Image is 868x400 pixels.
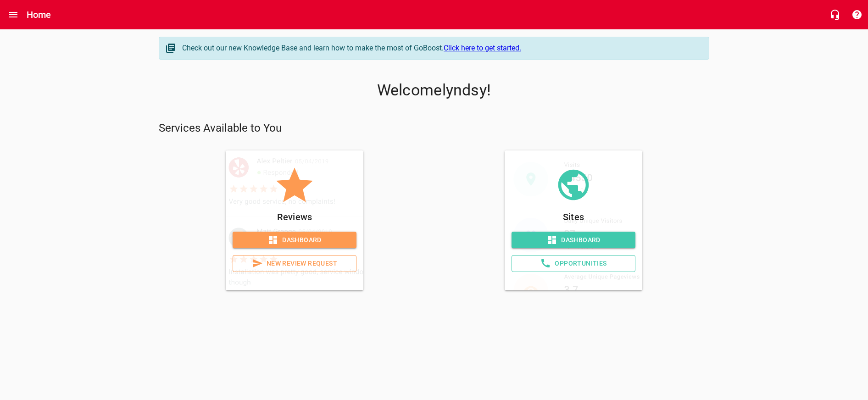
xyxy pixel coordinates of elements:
[240,234,349,246] span: Dashboard
[444,44,521,52] a: Click here to get started.
[233,255,356,272] a: New Review Request
[519,258,628,269] span: Opportunities
[27,7,51,22] h6: Home
[512,255,635,272] a: Opportunities
[512,232,635,249] a: Dashboard
[233,210,356,224] p: Reviews
[824,4,846,26] button: Live Chat
[233,232,356,249] a: Dashboard
[159,81,709,100] p: Welcome lyndsy !
[2,4,24,26] button: Open drawer
[846,4,868,26] button: Support Portal
[182,43,700,54] div: Check out our new Knowledge Base and learn how to make the most of GoBoost.
[512,210,635,224] p: Sites
[519,234,628,246] span: Dashboard
[159,121,709,136] p: Services Available to You
[240,258,349,269] span: New Review Request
